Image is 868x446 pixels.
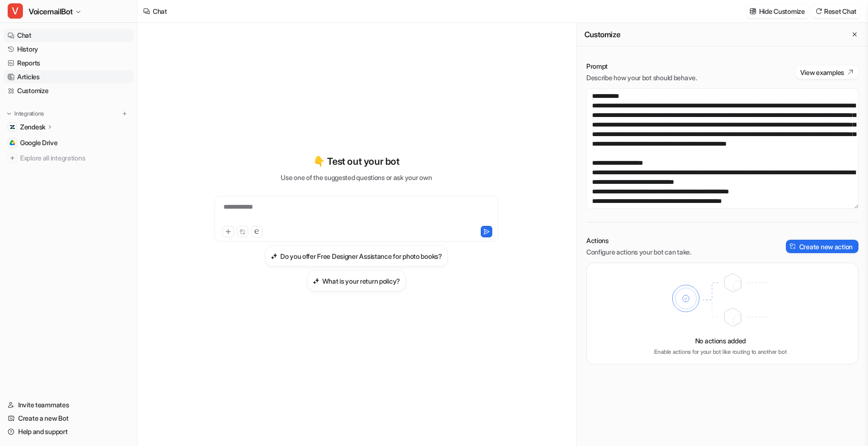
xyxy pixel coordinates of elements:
img: explore all integrations [8,153,17,163]
button: Hide Customize [747,4,809,18]
a: Invite teammates [4,398,133,412]
p: Use one of the suggested questions or ask your own [281,172,432,182]
h2: Customize [584,30,620,39]
span: V [8,3,23,19]
a: Chat [4,29,133,42]
span: Google Drive [20,138,58,148]
img: Do you offer Free Designer Assistance for photo books? [271,253,277,260]
img: reset [815,8,822,15]
span: Explore all integrations [20,150,129,166]
a: Articles [4,70,133,84]
a: Explore all integrations [4,151,133,165]
img: customize [750,8,756,15]
button: Reset Chat [813,4,860,18]
img: create-action-icon.svg [790,243,796,250]
button: Integrations [4,109,47,118]
button: What is your return policy?What is your return policy? [307,270,406,291]
a: Reports [4,56,133,70]
p: No actions added [695,336,746,346]
img: expand menu [6,110,12,117]
a: Google DriveGoogle Drive [4,136,133,149]
p: Enable actions for your bot like routing to another bot [654,348,786,356]
h3: Do you offer Free Designer Assistance for photo books? [280,251,442,261]
img: Google Drive [10,140,15,146]
p: Zendesk [20,122,45,132]
img: Zendesk [10,124,15,130]
button: Do you offer Free Designer Assistance for photo books?Do you offer Free Designer Assistance for p... [265,245,448,266]
a: Customize [4,84,133,97]
p: Prompt [586,62,697,71]
button: Create new action [786,240,858,253]
img: What is your return policy? [313,277,319,285]
h3: What is your return policy? [322,276,400,286]
button: Close flyout [849,29,860,40]
span: VoicemailBot [29,5,73,18]
div: Chat [153,6,167,16]
a: Create a new Bot [4,412,133,425]
a: History [4,42,133,56]
img: menu_add.svg [121,110,128,117]
p: Hide Customize [759,6,805,16]
p: Describe how your bot should behave. [586,73,697,83]
p: Configure actions your bot can take. [586,247,691,257]
button: View examples [795,65,858,79]
p: Actions [586,236,691,245]
a: Help and support [4,425,133,438]
p: 👇 Test out your bot [313,154,399,169]
p: Integrations [14,110,44,117]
